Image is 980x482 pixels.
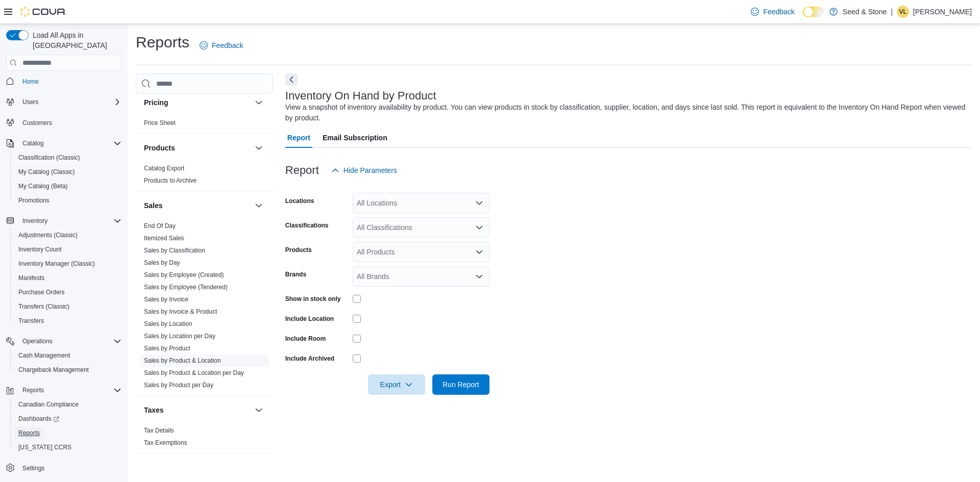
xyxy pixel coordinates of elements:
a: Sales by Invoice [144,296,188,303]
span: Washington CCRS [14,441,121,453]
a: Transfers [14,315,48,327]
span: My Catalog (Classic) [18,168,75,176]
a: Sales by Day [144,259,180,266]
a: Manifests [14,272,48,284]
div: Taxes [136,424,273,453]
button: Adjustments (Classic) [10,228,126,242]
button: Reports [2,383,126,397]
a: Settings [18,462,48,474]
a: Sales by Employee (Tendered) [144,284,228,291]
span: Chargeback Management [14,364,121,376]
a: Dashboards [14,413,63,425]
span: Purchase Orders [18,288,65,296]
a: Reports [14,427,44,439]
button: Canadian Compliance [10,397,126,412]
span: Catalog Export [144,164,184,172]
a: Customers [18,117,56,129]
button: Inventory Count [10,242,126,257]
span: Customers [18,116,121,129]
span: Promotions [18,196,50,205]
label: Locations [285,197,314,205]
button: [US_STATE] CCRS [10,440,126,454]
h3: Products [144,143,175,153]
div: Pricing [136,117,273,133]
span: Operations [22,337,53,345]
span: Dark Mode [803,17,803,18]
button: My Catalog (Beta) [10,179,126,193]
span: Sales by Day [144,259,180,267]
span: Manifests [14,272,121,284]
span: Adjustments (Classic) [18,231,78,239]
a: Inventory Count [14,243,66,256]
span: Operations [18,335,121,347]
a: Cash Management [14,349,74,362]
a: Products to Archive [144,177,197,184]
a: Sales by Product per Day [144,382,213,389]
div: Sales [136,220,273,395]
span: Classification (Classic) [14,151,121,164]
span: Transfers (Classic) [14,300,121,313]
h3: Report [285,164,319,176]
span: Sales by Invoice [144,295,188,303]
a: Promotions [14,194,54,207]
button: Users [18,96,42,108]
span: Tax Exemptions [144,439,187,447]
button: Open list of options [475,272,483,281]
span: VL [899,6,907,18]
span: Cash Management [14,349,121,362]
a: Transfers (Classic) [14,300,73,313]
button: Export [368,374,425,395]
a: Sales by Location per Day [144,333,215,340]
button: Reports [10,426,126,440]
button: Chargeback Management [10,363,126,377]
span: Price Sheet [144,119,176,127]
a: Classification (Classic) [14,151,84,164]
button: Sales [144,200,251,211]
a: End Of Day [144,222,176,230]
a: Itemized Sales [144,235,184,242]
a: Sales by Product & Location [144,357,221,364]
h3: Sales [144,200,163,211]
span: Report [287,128,310,148]
span: Classification (Classic) [18,154,80,162]
span: Home [18,74,121,87]
span: Purchase Orders [14,286,121,298]
span: Sales by Product & Location per Day [144,369,244,377]
div: Veronica Lakomy [897,6,909,18]
a: Sales by Invoice & Product [144,308,217,315]
a: Sales by Product & Location per Day [144,369,244,376]
span: Dashboards [18,415,59,423]
button: Pricing [253,96,265,109]
span: Products to Archive [144,176,197,185]
p: [PERSON_NAME] [913,6,972,18]
span: Export [374,374,419,395]
label: Products [285,246,312,254]
span: Inventory [22,217,47,225]
span: End Of Day [144,222,176,230]
span: Home [22,78,39,86]
span: Feedback [212,40,243,50]
a: Adjustments (Classic) [14,229,82,241]
a: Purchase Orders [14,286,69,298]
button: Pricing [144,97,251,108]
label: Include Archived [285,354,334,363]
button: Settings [2,461,126,475]
span: Manifests [18,274,44,282]
button: Operations [18,335,57,347]
button: Customers [2,115,126,130]
span: Inventory [18,215,121,227]
button: Next [285,73,298,86]
span: Email Subscription [323,128,387,148]
span: Reports [18,429,40,437]
label: Include Room [285,335,326,343]
a: [US_STATE] CCRS [14,441,76,453]
button: Catalog [18,137,47,149]
span: Catalog [22,139,43,147]
h3: Taxes [144,405,164,415]
span: Transfers [18,317,44,325]
span: Customers [22,119,52,127]
a: Sales by Product [144,345,190,352]
label: Classifications [285,221,329,230]
button: Classification (Classic) [10,150,126,165]
input: Dark Mode [803,7,824,17]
